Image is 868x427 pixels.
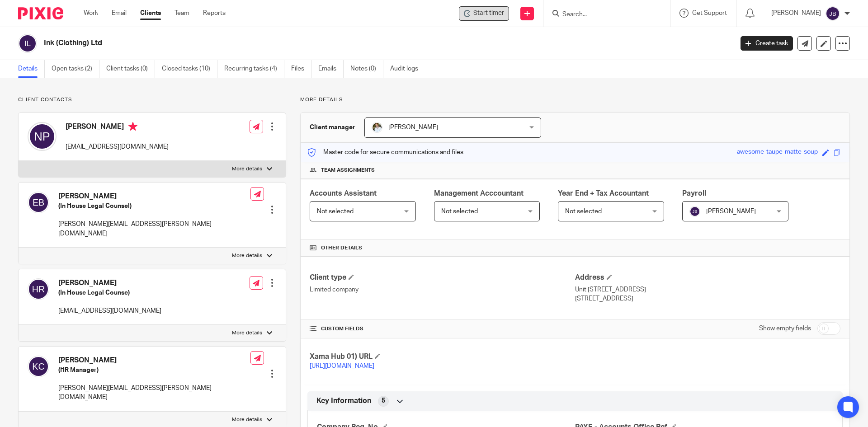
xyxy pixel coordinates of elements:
[310,352,575,361] h4: Xama Hub 01) URL
[18,7,63,19] img: Pixie
[44,38,590,48] h2: Ink (Clothing) Ltd
[28,192,49,213] img: svg%3E
[58,384,250,402] p: [PERSON_NAME][EMAIL_ADDRESS][PERSON_NAME][DOMAIN_NAME]
[224,60,284,78] a: Recurring tasks (4)
[18,96,286,103] p: Client contacts
[300,96,850,103] p: More details
[321,244,362,252] span: Other details
[826,6,840,21] img: svg%3E
[310,123,355,132] h3: Client manager
[692,10,727,16] span: Get Support
[310,190,377,197] span: Accounts Assistant
[382,396,385,405] span: 5
[291,60,311,78] a: Files
[18,60,45,78] a: Details
[232,416,262,423] p: More details
[28,356,49,377] img: svg%3E
[441,208,478,215] span: Not selected
[58,192,250,201] h4: [PERSON_NAME]
[737,147,818,158] div: awesome-taupe-matte-soup
[232,165,262,173] p: More details
[565,208,602,215] span: Not selected
[741,36,793,51] a: Create task
[682,190,706,197] span: Payroll
[771,9,821,18] p: [PERSON_NAME]
[561,11,643,19] input: Search
[473,9,504,18] span: Start timer
[390,60,425,78] a: Audit logs
[28,122,57,151] img: svg%3E
[310,325,575,333] h4: CUSTOM FIELDS
[58,356,250,365] h4: [PERSON_NAME]
[388,124,438,131] span: [PERSON_NAME]
[106,60,155,78] a: Client tasks (0)
[28,278,49,300] img: svg%3E
[52,60,99,78] a: Open tasks (2)
[321,167,375,174] span: Team assignments
[140,9,161,18] a: Clients
[317,208,354,215] span: Not selected
[203,9,226,18] a: Reports
[706,208,756,215] span: [PERSON_NAME]
[58,288,161,297] h5: (In House Legal Counse)
[58,306,161,315] p: [EMAIL_ADDRESS][DOMAIN_NAME]
[112,9,127,18] a: Email
[162,60,217,78] a: Closed tasks (10)
[175,9,189,18] a: Team
[350,60,383,78] a: Notes (0)
[66,122,169,133] h4: [PERSON_NAME]
[58,278,161,288] h4: [PERSON_NAME]
[372,122,382,133] img: sarah-royle.jpg
[58,366,250,375] h5: (HR Manager)
[575,294,840,303] p: [STREET_ADDRESS]
[18,34,37,53] img: svg%3E
[316,396,371,406] span: Key Information
[575,273,840,282] h4: Address
[307,148,463,157] p: Master code for secure communications and files
[310,363,374,369] a: [URL][DOMAIN_NAME]
[558,190,649,197] span: Year End + Tax Accountant
[66,142,169,151] p: [EMAIL_ADDRESS][DOMAIN_NAME]
[58,202,250,211] h5: (In House Legal Counsel)
[459,6,509,21] div: Ink (Clothing) Ltd
[434,190,524,197] span: Management Acccountant
[58,220,250,238] p: [PERSON_NAME][EMAIL_ADDRESS][PERSON_NAME][DOMAIN_NAME]
[232,252,262,259] p: More details
[232,329,262,337] p: More details
[310,273,575,282] h4: Client type
[84,9,98,18] a: Work
[310,285,575,294] p: Limited company
[689,206,700,217] img: svg%3E
[318,60,344,78] a: Emails
[575,285,840,294] p: Unit [STREET_ADDRESS]
[759,324,811,333] label: Show empty fields
[128,122,137,131] i: Primary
